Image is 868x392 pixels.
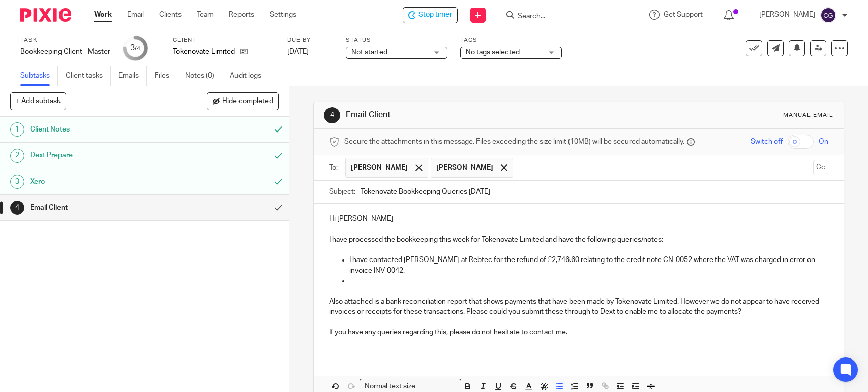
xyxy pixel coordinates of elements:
[173,36,275,44] label: Client
[185,66,222,86] a: Notes (0)
[20,8,71,22] img: Pixie
[436,162,493,173] span: [PERSON_NAME]
[10,92,66,110] button: + Add subtask
[66,66,111,86] a: Client tasks
[159,10,182,20] a: Clients
[10,175,24,189] div: 3
[466,49,520,56] span: No tags selected
[127,10,144,20] a: Email
[10,122,24,137] div: 1
[329,297,828,317] p: Also attached is a bank reconciliation report that shows payments that have been made by Tokenova...
[783,111,833,119] div: Manual email
[94,10,112,20] a: Work
[362,381,417,392] span: Normal text size
[130,42,140,54] div: 3
[20,47,110,57] div: Bookkeeping Client - Master
[230,66,269,86] a: Audit logs
[20,36,110,44] label: Task
[173,47,235,57] p: Tokenovate Limited
[287,48,309,55] span: [DATE]
[207,92,279,110] button: Hide completed
[759,10,815,20] p: [PERSON_NAME]
[30,174,182,189] h1: Xero
[229,10,254,20] a: Reports
[349,255,828,276] p: I have contacted [PERSON_NAME] at Rebtec for the refund of £2,746.60 relating to the credit note ...
[351,49,387,56] span: Not started
[118,66,147,86] a: Emails
[30,148,182,163] h1: Dext Prepare
[329,327,828,337] p: If you have any queries regarding this, please do not hesitate to contact me.
[10,149,24,163] div: 2
[329,162,340,173] label: To:
[346,110,601,120] h1: Email Client
[517,12,608,21] input: Search
[403,7,458,23] div: Tokenovate Limited - Bookkeeping Client - Master
[270,10,296,20] a: Settings
[813,160,828,175] button: Cc
[751,137,783,147] span: Switch off
[30,122,182,137] h1: Client Notes
[324,107,340,123] div: 4
[287,36,333,44] label: Due by
[197,10,214,20] a: Team
[20,66,58,86] a: Subtasks
[222,97,273,106] span: Hide completed
[664,11,703,18] span: Get Support
[819,137,828,147] span: On
[155,66,177,86] a: Files
[460,36,562,44] label: Tags
[329,214,828,224] p: Hi [PERSON_NAME]
[344,137,684,147] span: Secure the attachments in this message. Files exceeding the size limit (10MB) will be secured aut...
[135,46,140,51] small: /4
[820,7,836,23] img: svg%3E
[418,10,452,20] span: Stop timer
[418,381,455,392] input: Search for option
[351,162,408,173] span: [PERSON_NAME]
[30,200,182,215] h1: Email Client
[329,187,355,197] label: Subject:
[10,201,24,215] div: 4
[329,235,828,245] p: I have processed the bookkeeping this week for Tokenovate Limited and have the following queries/...
[346,36,447,44] label: Status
